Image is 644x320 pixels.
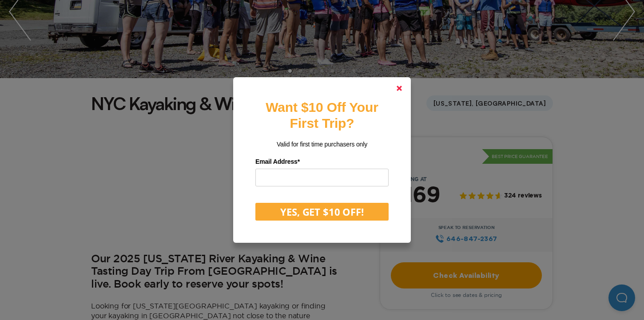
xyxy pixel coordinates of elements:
strong: Want $10 Off Your First Trip? [266,100,378,130]
a: Close [389,78,410,99]
button: YES, GET $10 OFF! [255,203,389,221]
span: Required [298,158,300,165]
span: Valid for first time purchasers only [277,141,367,148]
label: Email Address [255,155,389,169]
